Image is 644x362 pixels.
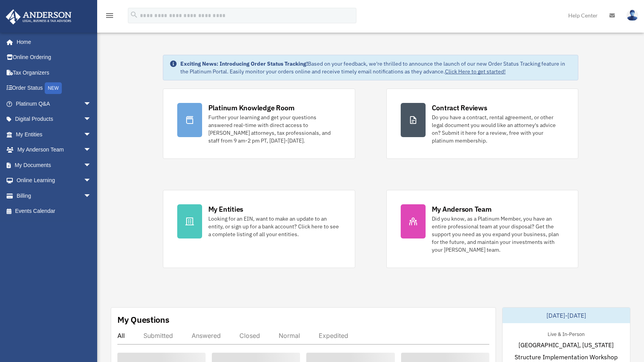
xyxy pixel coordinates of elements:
div: Based on your feedback, we're thrilled to announce the launch of our new Order Status Tracking fe... [180,60,572,75]
a: menu [105,14,114,20]
a: My Documentsarrow_drop_down [5,157,103,173]
a: Online Ordering [5,50,103,65]
div: Do you have a contract, rental agreement, or other legal document you would like an attorney's ad... [432,113,564,144]
div: All [117,332,125,339]
span: Structure Implementation Workshop [515,352,618,362]
span: arrow_drop_down [84,157,99,173]
a: Contract Reviews Do you have a contract, rental agreement, or other legal document you would like... [386,89,579,159]
div: [DATE]-[DATE] [503,308,630,323]
span: arrow_drop_down [84,173,99,189]
div: Platinum Knowledge Room [208,103,295,113]
span: arrow_drop_down [84,96,99,112]
div: Closed [239,332,260,339]
i: search [130,10,138,19]
span: arrow_drop_down [84,127,99,143]
i: menu [105,11,114,20]
span: arrow_drop_down [84,111,99,127]
div: NEW [45,82,62,94]
div: Did you know, as a Platinum Member, you have an entire professional team at your disposal? Get th... [432,215,564,254]
div: Answered [192,332,221,339]
div: Normal [279,332,300,339]
div: Live & In-Person [541,329,591,338]
a: My Anderson Team Did you know, as a Platinum Member, you have an entire professional team at your... [386,190,579,268]
a: Platinum Q&Aarrow_drop_down [5,96,103,111]
a: My Anderson Teamarrow_drop_down [5,142,103,158]
div: My Entities [208,204,243,214]
span: arrow_drop_down [84,188,99,204]
strong: Exciting News: Introducing Order Status Tracking! [180,60,308,67]
a: Digital Productsarrow_drop_down [5,111,103,127]
img: User Pic [627,10,638,21]
a: Tax Organizers [5,65,103,80]
div: Looking for an EIN, want to make an update to an entity, or sign up for a bank account? Click her... [208,215,341,238]
a: Click Here to get started! [445,68,506,75]
a: My Entities Looking for an EIN, want to make an update to an entity, or sign up for a bank accoun... [163,190,355,268]
a: Home [5,34,99,50]
img: Anderson Advisors Platinum Portal [3,9,74,24]
a: Billingarrow_drop_down [5,188,103,204]
div: My Anderson Team [432,204,492,214]
a: Order StatusNEW [5,80,103,96]
div: Contract Reviews [432,103,487,113]
div: Submitted [143,332,173,339]
a: Online Learningarrow_drop_down [5,173,103,188]
a: Platinum Knowledge Room Further your learning and get your questions answered real-time with dire... [163,89,355,159]
span: arrow_drop_down [84,142,99,158]
span: [GEOGRAPHIC_DATA], [US_STATE] [518,340,614,350]
div: Expedited [319,332,348,339]
a: My Entitiesarrow_drop_down [5,127,103,142]
div: Further your learning and get your questions answered real-time with direct access to [PERSON_NAM... [208,113,341,144]
a: Events Calendar [5,204,103,219]
div: My Questions [117,314,169,325]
